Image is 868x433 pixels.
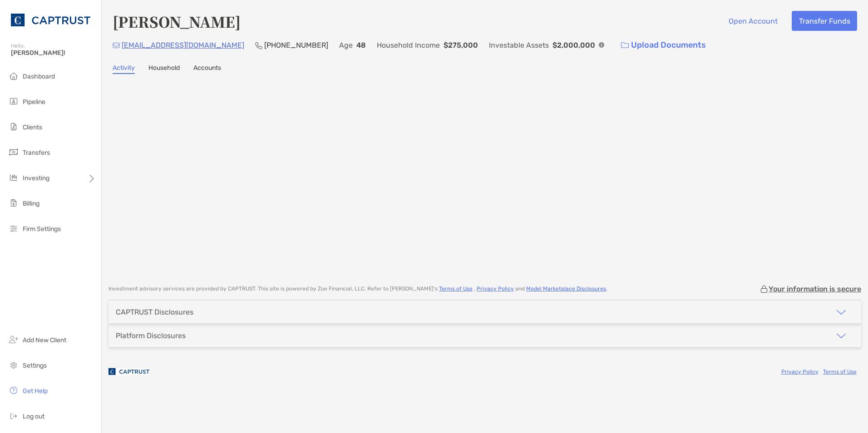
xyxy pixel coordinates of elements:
img: Info Icon [599,42,604,48]
img: clients icon [8,121,19,132]
span: Log out [23,413,44,420]
img: pipeline icon [8,96,19,107]
img: company logo [108,361,149,382]
img: settings icon [8,359,19,370]
img: logout icon [8,410,19,421]
a: Household [148,64,180,74]
span: Settings [23,362,47,369]
span: Add New Client [23,336,66,344]
img: icon arrow [836,330,847,341]
span: Investing [23,174,49,182]
p: Investable Assets [489,39,549,51]
img: Phone Icon [255,42,262,49]
span: Pipeline [23,98,45,106]
img: get-help icon [8,385,19,396]
h4: [PERSON_NAME] [113,11,241,32]
span: Billing [23,200,39,207]
a: Terms of Use [823,369,857,375]
p: Household Income [377,39,440,51]
span: Firm Settings [23,225,61,233]
p: $275,000 [444,39,478,51]
span: Dashboard [23,73,55,80]
button: Transfer Funds [792,11,857,31]
span: Clients [23,123,42,131]
p: Age [339,39,353,51]
img: button icon [621,42,629,49]
img: transfers icon [8,147,19,157]
a: Upload Documents [615,35,712,55]
img: dashboard icon [8,70,19,81]
p: Your information is secure [769,285,861,293]
button: Open Account [721,11,784,31]
span: Get Help [23,387,48,395]
div: Platform Disclosures [116,331,186,340]
img: firm-settings icon [8,223,19,234]
p: 48 [356,39,366,51]
p: Investment advisory services are provided by CAPTRUST . This site is powered by Zoe Financial, LL... [108,285,607,292]
p: $2,000,000 [552,39,595,51]
a: Privacy Policy [477,285,514,292]
p: [PHONE_NUMBER] [264,39,328,51]
img: icon arrow [836,307,847,318]
div: CAPTRUST Disclosures [116,308,193,316]
img: Email Icon [113,43,120,48]
a: Privacy Policy [781,369,819,375]
p: [EMAIL_ADDRESS][DOMAIN_NAME] [122,39,244,51]
a: Activity [113,64,135,74]
span: Transfers [23,149,50,157]
img: billing icon [8,197,19,208]
span: [PERSON_NAME]! [11,49,96,57]
img: investing icon [8,172,19,183]
a: Accounts [193,64,221,74]
a: Terms of Use [439,285,473,292]
img: add_new_client icon [8,334,19,345]
a: Model Marketplace Disclosures [526,285,606,292]
img: CAPTRUST Logo [11,4,90,36]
